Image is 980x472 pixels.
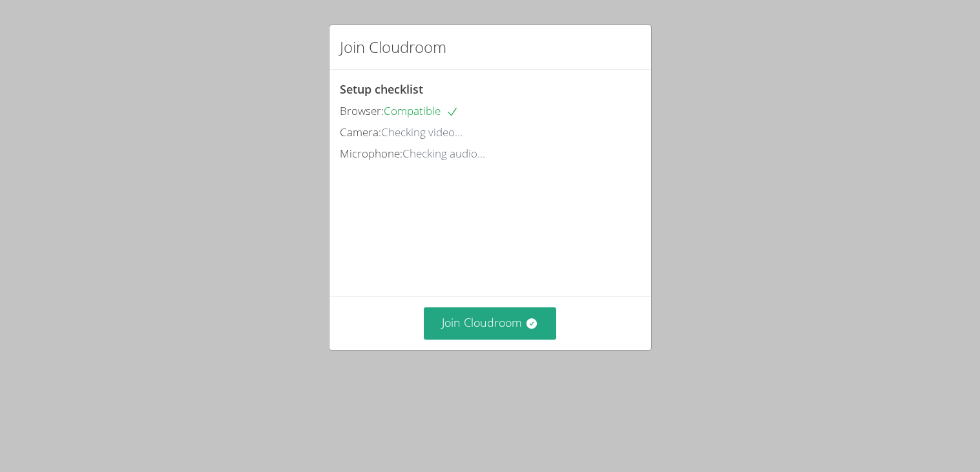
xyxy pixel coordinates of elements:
[340,125,381,139] span: Camera:
[340,146,402,161] span: Microphone:
[340,103,384,118] span: Browser:
[424,307,556,339] button: Join Cloudroom
[402,146,485,161] span: Checking audio...
[381,125,463,139] span: Checking video...
[340,81,423,97] span: Setup checklist
[340,36,446,59] h2: Join Cloudroom
[384,103,459,118] span: Compatible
